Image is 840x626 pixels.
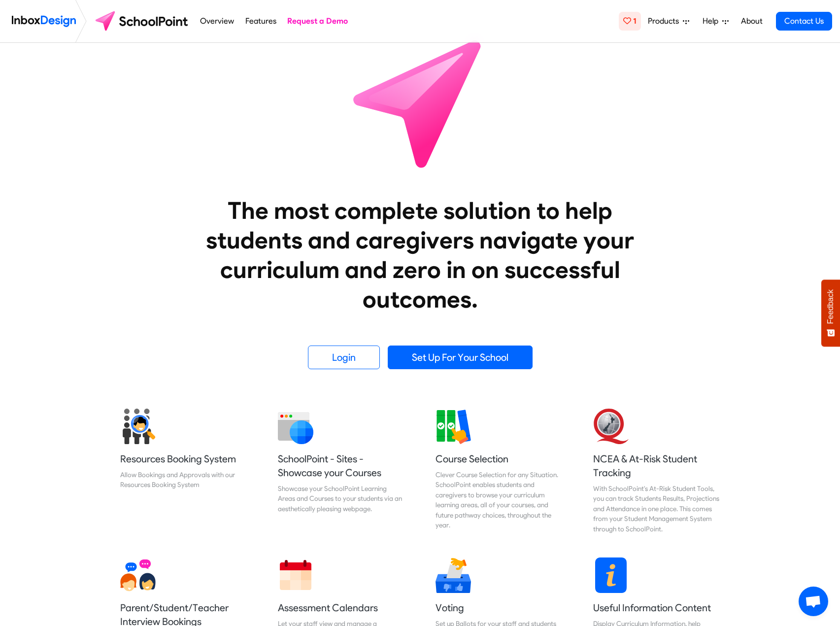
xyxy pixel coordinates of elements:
a: NCEA & At-Risk Student Tracking With SchoolPoint's At-Risk Student Tools, you can track Students ... [585,401,728,542]
span: Feedback [826,289,835,324]
img: 2022_01_13_icon_calendar.svg [278,557,313,593]
div: Showcase your SchoolPoint Learning Areas and Courses to your students via an aesthetically pleasi... [278,484,405,514]
a: SchoolPoint - Sites - Showcase your Courses Showcase your SchoolPoint Learning Areas and Courses ... [270,401,413,542]
a: 1 [619,12,641,31]
a: Login [308,346,380,369]
a: Contact Us [776,12,832,31]
a: Products [644,11,693,31]
span: Products [648,15,683,27]
img: icon_schoolpoint.svg [332,14,509,192]
img: schoolpoint logo [91,9,195,33]
a: Overview [198,11,237,31]
img: 2022_01_13_icon_course_selection.svg [436,409,471,444]
h5: Course Selection [436,452,563,466]
a: Request a Demo [285,11,351,31]
h5: NCEA & At-Risk Student Tracking [593,452,720,480]
span: Help [703,15,722,27]
div: Allow Bookings and Approvals with our Resources Booking System [120,470,247,490]
a: Course Selection Clever Course Selection for any Situation. SchoolPoint enables students and care... [428,401,571,542]
img: 2022_01_13_icon_nzqa.svg [593,409,629,444]
a: Set Up For Your School [388,346,533,369]
heading: The most complete solution to help students and caregivers navigate your curriculum and zero in o... [186,196,654,314]
img: 2022_01_17_icon_voting.svg [436,557,471,593]
span: 1 [633,16,637,26]
img: 2022_01_12_icon_website.svg [278,409,313,444]
img: 2022_01_13_icon_information.svg [593,557,629,593]
h5: Useful Information Content [593,601,720,615]
a: Resources Booking System Allow Bookings and Approvals with our Resources Booking System [112,401,255,542]
a: About [738,11,765,31]
h5: Assessment Calendars [278,601,405,615]
a: Help [699,11,733,31]
a: Features [242,11,279,31]
div: Clever Course Selection for any Situation. SchoolPoint enables students and caregivers to browse ... [436,470,563,530]
div: With SchoolPoint's At-Risk Student Tools, you can track Students Results, Projections and Attenda... [593,484,720,534]
button: Feedback - Show survey [821,279,840,347]
h5: Voting [436,601,563,615]
img: 2022_01_17_icon_student_search.svg [120,409,156,444]
img: 2022_01_13_icon_conversation.svg [120,557,156,593]
h5: SchoolPoint - Sites - Showcase your Courses [278,452,405,480]
div: Open chat [799,587,828,616]
h5: Resources Booking System [120,452,247,466]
